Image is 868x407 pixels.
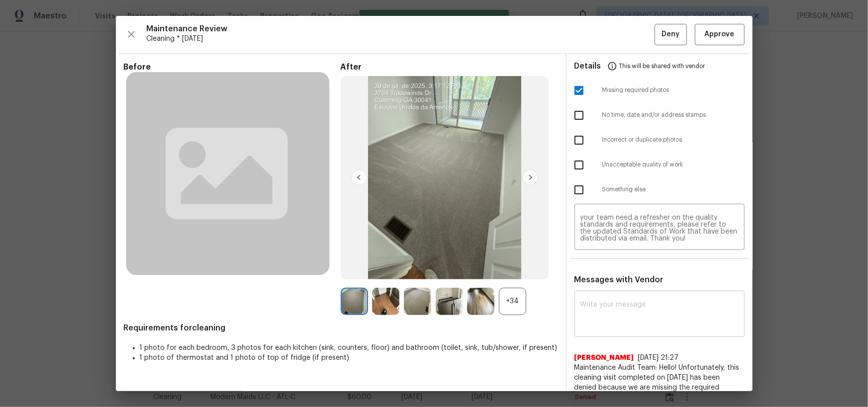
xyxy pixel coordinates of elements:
[619,54,705,78] span: This will be shared with vendor
[575,54,601,78] span: Details
[567,103,753,128] div: No time, date and/or address stamps
[567,153,753,177] div: Unacceptable quality of work
[341,62,558,72] span: After
[124,323,558,333] span: Requirements for cleaning
[655,24,687,45] button: Deny
[140,353,558,363] li: 1 photo of thermostat and 1 photo of top of fridge (if present)
[522,169,538,185] img: right-chevron-button-url
[662,28,679,41] span: Deny
[351,169,367,185] img: left-chevron-button-url
[602,161,745,169] span: Unacceptable quality of work
[602,86,745,94] span: Missing required photos
[147,24,655,34] span: Maintenance Review
[567,177,753,202] div: Something else
[567,78,753,103] div: Missing required photos
[695,24,745,45] button: Approve
[602,136,745,144] span: Incorrect or duplicate photos
[147,34,655,44] span: Cleaning * [DATE]
[575,353,634,363] span: [PERSON_NAME]
[638,354,679,361] span: [DATE] 21:27
[602,185,745,194] span: Something else
[705,28,735,41] span: Approve
[602,111,745,119] span: No time, date and/or address stamps
[124,62,341,72] span: Before
[567,128,753,153] div: Incorrect or duplicate photos
[580,214,739,242] textarea: Maintenance Audit Team: Hello! Unfortunately, this cleaning visit completed on [DATE] has been de...
[140,343,558,353] li: 1 photo for each bedroom, 3 photos for each kitchen (sink, counters, floor) and bathroom (toilet,...
[499,288,526,315] div: +34
[575,276,664,284] span: Messages with Vendor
